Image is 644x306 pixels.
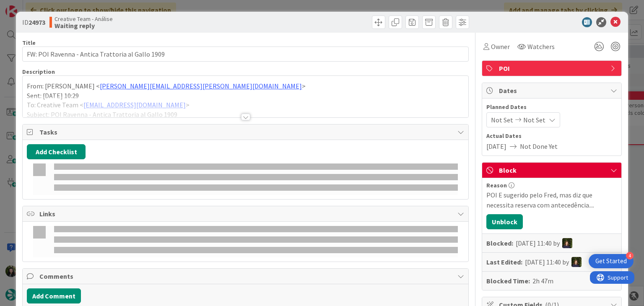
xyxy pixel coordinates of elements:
span: Dates [499,86,606,96]
b: Waiting reply [55,22,113,29]
div: [DATE] 11:40 by [516,238,572,248]
span: Planned Dates [486,103,617,112]
div: 2h 47m [532,276,553,286]
b: Blocked: [486,238,513,248]
div: 4 [626,252,634,259]
span: Owner [491,41,510,52]
span: Actual Dates [486,132,617,140]
span: Comments [39,271,453,281]
p: From: [PERSON_NAME] < > [27,81,464,91]
div: [DATE] 11:40 by [525,257,582,267]
div: POI E sugerido pelo Fred, mas diz que necessita reserva com antecedência.... [486,190,617,210]
span: Support [18,1,38,11]
b: Last Edited: [486,257,522,267]
a: [PERSON_NAME][EMAIL_ADDRESS][PERSON_NAME][DOMAIN_NAME] [100,82,302,90]
span: Not Done Yet [520,141,558,151]
div: Open Get Started checklist, remaining modules: 4 [589,254,634,268]
span: Not Set [523,115,545,125]
b: Blocked Time: [486,276,530,286]
button: Add Checklist [27,144,86,159]
span: Tasks [39,127,453,137]
span: Creative Team - Análise [55,16,113,22]
label: Title [22,39,36,47]
span: [DATE] [486,141,506,151]
span: ID [22,17,45,27]
span: Links [39,209,453,219]
b: 24973 [29,18,45,26]
span: Block [499,165,606,175]
button: Unblock [486,214,523,229]
span: Not Set [491,115,513,125]
span: Watchers [527,41,555,52]
span: Reason [486,182,507,188]
p: Sent: [DATE] 10:29 [27,91,464,101]
img: MC [571,257,582,267]
input: type card name here... [22,47,468,62]
span: Description [22,68,55,75]
img: MC [562,238,572,248]
button: Add Comment [27,288,81,303]
div: Get Started [595,257,627,265]
span: POI [499,63,606,73]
